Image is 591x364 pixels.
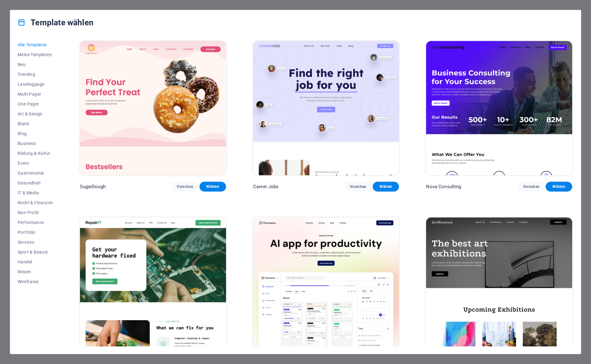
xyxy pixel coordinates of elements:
h4: Template wählen [18,18,94,27]
span: Gastronomie [18,171,53,176]
span: Portfolio [18,230,53,235]
span: Performance [18,220,53,225]
button: IT & Media [18,188,53,198]
button: One-Pager [18,99,53,109]
button: Multi-Pager [18,89,53,99]
span: Sport & Beauty [18,250,53,254]
img: Art Museum [426,217,572,352]
span: Wählen [551,184,567,189]
span: One-Pager [18,101,53,106]
button: Landingpage [18,79,53,89]
p: SugarDough [80,184,105,190]
button: Portfolio [18,227,53,237]
span: Reisen [18,269,53,274]
span: Services [18,240,53,245]
button: Wählen [373,182,399,192]
button: Art & Design [18,109,53,119]
span: Wählen [204,184,221,189]
button: Bildung & Kultur [18,148,53,158]
button: Gesundheit [18,178,53,188]
button: Vorschau [345,182,371,192]
span: Non-Profit [18,210,53,215]
button: Services [18,237,53,247]
span: Art & Design [18,111,53,116]
span: Landingpage [18,82,53,87]
button: Wireframe [18,277,53,287]
span: Multi-Pager [18,92,53,97]
span: Bildung & Kultur [18,151,53,156]
button: Recht & Finanzen [18,198,53,208]
button: Reisen [18,267,53,277]
button: Alle Templates [18,40,53,50]
img: RepairIT [80,217,226,352]
span: Wireframe [18,279,53,284]
button: Blog [18,129,53,139]
span: Trending [18,72,53,77]
img: Career Jobs [253,41,399,175]
button: Neu [18,60,53,69]
span: Gesundheit [18,180,53,185]
button: Blank [18,119,53,129]
img: Nova Consulting [426,41,572,175]
span: Neu [18,62,53,67]
span: Alle Templates [18,42,53,47]
button: Business [18,139,53,148]
button: Gastronomie [18,168,53,178]
button: Vorschau [518,182,545,192]
img: SugarDough [80,41,226,175]
button: Meine Templates [18,50,53,60]
span: Blank [18,121,53,126]
span: Vorschau [523,184,540,189]
button: Sport & Beauty [18,247,53,257]
button: Wählen [546,182,572,192]
p: Nova Consulting [426,184,461,190]
span: Blog [18,131,53,136]
button: Handel [18,257,53,267]
span: IT & Media [18,190,53,195]
p: Career Jobs [253,184,279,190]
img: Peoneera [253,217,399,352]
span: Vorschau [177,184,193,189]
button: Vorschau [172,182,198,192]
span: Business [18,141,53,146]
button: Trending [18,69,53,79]
button: Performance [18,217,53,227]
span: Wählen [378,184,394,189]
button: Wählen [199,182,226,192]
span: Meine Templates [18,52,53,57]
span: Handel [18,259,53,264]
span: Event [18,161,53,166]
span: Vorschau [350,184,367,189]
span: Recht & Finanzen [18,200,53,205]
button: Event [18,158,53,168]
button: Non-Profit [18,208,53,217]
